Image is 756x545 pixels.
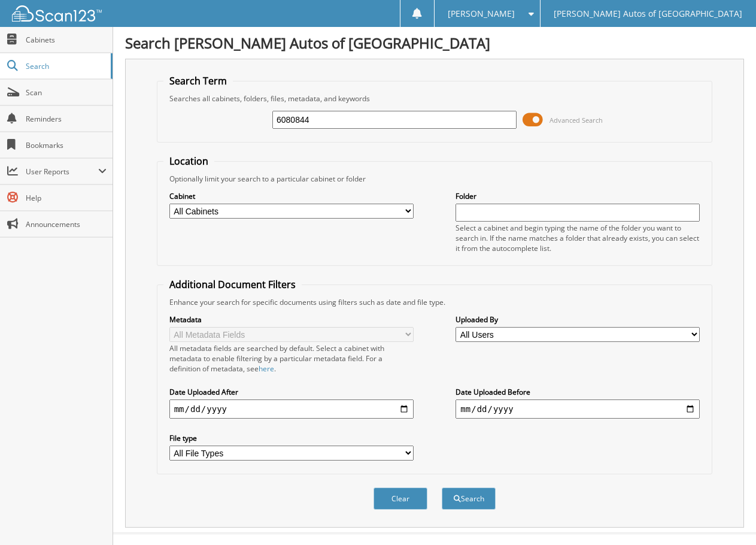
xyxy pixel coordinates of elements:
h1: Search [PERSON_NAME] Autos of [GEOGRAPHIC_DATA] [125,33,744,53]
span: Cabinets [26,35,107,45]
span: Bookmarks [26,140,107,150]
legend: Location [163,155,214,168]
span: Search [26,61,105,71]
div: All metadata fields are searched by default. Select a cabinet with metadata to enable filtering b... [169,343,414,374]
input: end [456,399,700,419]
input: start [169,399,414,419]
label: Date Uploaded After [169,387,414,397]
div: Enhance your search for specific documents using filters such as date and file type. [163,297,706,307]
span: User Reports [26,166,98,177]
button: Search [442,488,496,510]
label: Uploaded By [456,314,700,325]
label: Date Uploaded Before [456,387,700,397]
span: Help [26,193,107,203]
label: Folder [456,191,700,201]
span: Announcements [26,219,107,229]
legend: Search Term [163,74,233,87]
div: Select a cabinet and begin typing the name of the folder you want to search in. If the name match... [456,223,700,253]
span: [PERSON_NAME] [448,10,515,17]
legend: Additional Document Filters [163,278,302,291]
button: Clear [374,488,427,510]
img: scan123-logo-white.svg [12,5,102,22]
label: File type [169,433,414,443]
span: Advanced Search [549,116,603,125]
span: [PERSON_NAME] Autos of [GEOGRAPHIC_DATA] [554,10,742,17]
label: Metadata [169,314,414,325]
a: here [259,364,274,374]
div: Optionally limit your search to a particular cabinet or folder [163,174,706,184]
iframe: Chat Widget [696,488,756,545]
label: Cabinet [169,191,414,201]
span: Scan [26,87,107,98]
div: Searches all cabinets, folders, files, metadata, and keywords [163,93,706,104]
span: Reminders [26,114,107,124]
